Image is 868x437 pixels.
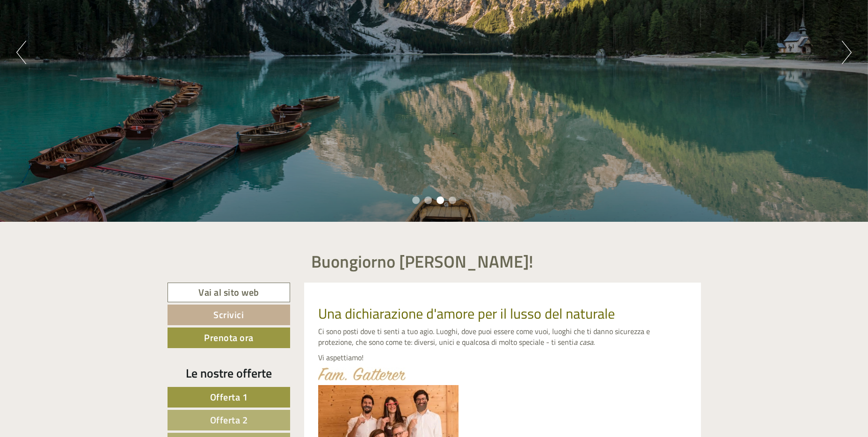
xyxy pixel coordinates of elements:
[318,326,687,348] p: Ci sono posti dove ti senti a tuo agio. Luoghi, dove puoi essere come vuoi, luoghi che ti danno s...
[168,305,291,325] a: Scrivici
[168,328,291,348] a: Prenota ora
[210,413,248,427] span: Offerta 2
[168,364,291,382] div: Le nostre offerte
[579,336,593,348] em: casa
[168,283,291,303] a: Vai al sito web
[318,352,687,363] p: Vi aspettiamo!
[210,390,248,404] span: Offerta 1
[16,41,26,64] button: Previous
[318,303,615,324] span: Una dichiarazione d'amore per il lusso del naturale
[311,252,533,271] h1: Buongiorno [PERSON_NAME]!
[574,336,577,348] em: a
[842,41,852,64] button: Next
[318,367,406,380] img: image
